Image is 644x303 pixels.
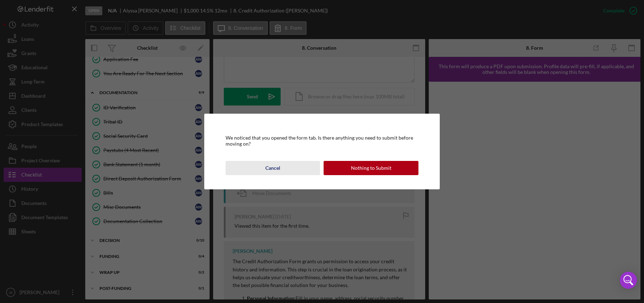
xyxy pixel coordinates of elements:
[324,161,418,175] button: Nothing to Submit
[351,161,391,175] div: Nothing to Submit
[226,135,419,146] div: We noticed that you opened the form tab. Is there anything you need to submit before moving on?
[265,161,280,175] div: Cancel
[226,161,320,175] button: Cancel
[620,272,637,289] div: Open Intercom Messenger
